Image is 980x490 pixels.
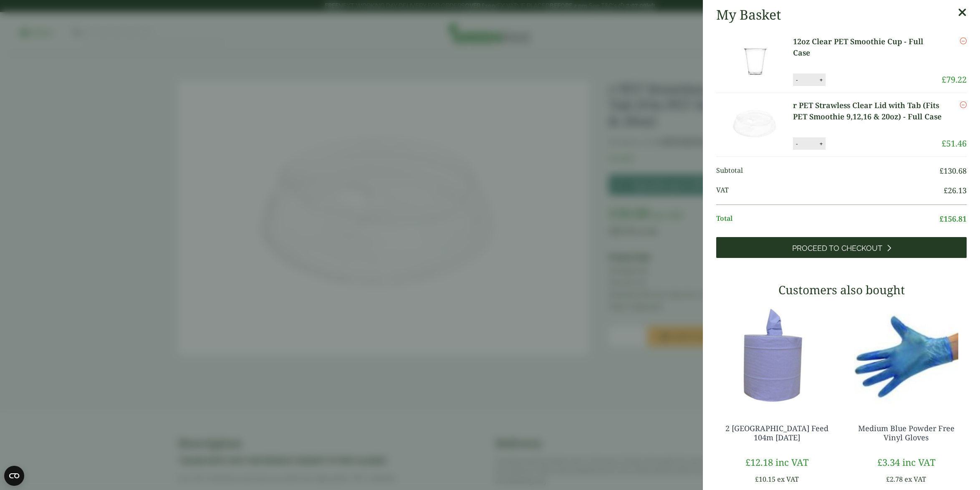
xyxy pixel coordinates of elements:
a: Remove this item [960,100,967,110]
span: £ [944,185,948,195]
span: VAT [716,185,944,196]
a: 2 [GEOGRAPHIC_DATA] Feed 104m [DATE] [725,423,828,442]
button: - [793,76,800,83]
span: £ [942,138,946,149]
bdi: 51.46 [942,138,967,149]
img: 4130015J-Blue-Vinyl-Powder-Free-Gloves-Medium [846,303,967,407]
a: Medium Blue Powder Free Vinyl Gloves [858,423,955,442]
bdi: 79.22 [942,74,967,85]
span: £ [877,456,882,468]
bdi: 130.68 [940,166,967,176]
bdi: 12.18 [745,456,773,468]
span: £ [942,74,946,85]
a: r PET Strawless Clear Lid with Tab (Fits PET Smoothie 9,12,16 & 20oz) - Full Case [793,100,942,122]
button: + [817,140,825,147]
bdi: 10.15 [755,475,775,484]
button: + [817,76,825,83]
button: - [793,140,800,147]
span: Subtotal [716,165,940,177]
bdi: 2.78 [886,475,903,484]
span: ex VAT [777,475,799,484]
h3: Customers also bought [716,283,967,297]
bdi: 3.34 [877,456,900,468]
span: £ [755,475,759,484]
span: £ [886,475,890,484]
span: inc VAT [902,456,935,468]
a: Remove this item [960,36,967,46]
span: £ [940,166,944,176]
span: £ [940,214,944,224]
bdi: 26.13 [944,185,967,195]
bdi: 156.81 [940,214,967,224]
a: Proceed to Checkout [716,237,967,258]
span: inc VAT [775,456,808,468]
span: Total [716,213,940,225]
h2: My Basket [716,7,781,23]
a: 12oz Clear PET Smoothie Cup - Full Case [793,36,942,58]
button: Open CMP widget [4,466,24,486]
img: 3630017-2-Ply-Blue-Centre-Feed-104m [716,303,837,407]
span: £ [745,456,750,468]
span: ex VAT [904,475,926,484]
span: Proceed to Checkout [792,244,882,253]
